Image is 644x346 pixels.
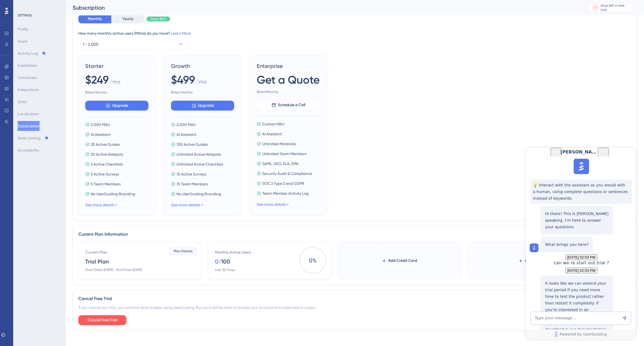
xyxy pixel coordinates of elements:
button: Team [18,36,27,46]
a: See more details > [85,203,117,207]
div: Monthly Active Users [215,249,251,256]
button: Localization [18,109,39,119]
button: Profile [18,24,28,34]
button: Subscription [18,121,40,131]
span: Save 30% [151,17,166,21]
button: Monthly [78,15,111,23]
div: Current Plan Information [78,231,632,238]
span: Unlimited Active Checklists [176,161,223,167]
div: Trial Plan [85,258,109,265]
span: / mo [196,78,207,88]
button: Yearly [111,15,144,23]
div: If you cancel your trial, you won't be able to keep using UserGuiding. But you'll still be able t... [78,304,632,311]
a: See more details > [171,203,203,207]
span: Custom MAU [262,121,284,127]
span: AI Assistant [91,131,110,138]
span: Billed Monthly [85,90,148,95]
span: Security Audit & Compliance [262,170,312,177]
button: Containers [18,73,37,83]
span: $249 [85,72,109,87]
div: Current Plan [85,249,107,256]
span: 2 Active Checklists [91,161,123,167]
button: Installation [18,61,37,70]
span: AI Assistant [176,131,196,138]
button: Rate Limiting [18,133,49,143]
div: Subscription [73,4,575,12]
span: Upgrade [198,102,214,109]
button: Integrations [18,85,39,95]
button: Data [18,97,27,107]
button: Add Credit Card [373,256,426,266]
button: Upgrade [85,101,148,111]
div: SETTINGS [18,13,62,18]
span: 2,000 MAU [176,121,196,128]
button: 1 - 2,000 [78,39,188,50]
span: 5 Active Surveys [91,171,119,177]
div: Send Message [96,168,101,173]
span: SAML, SSO, SLA, DPA [262,160,298,167]
span: 1 - 2,000 [83,41,98,48]
span: 5 Team Members [91,181,121,187]
div: Start Date: [DATE] - End Date: [DATE] [85,268,142,272]
span: Add-ons [525,257,540,264]
button: Add-ons [510,256,549,266]
button: Upgrade [171,101,234,111]
span: Plan Details [174,249,193,253]
div: 0 [595,6,597,10]
span: Get a Quote [257,72,320,87]
div: Cancel Free Trial [78,295,632,302]
a: See more details > [257,202,289,207]
span: Starter [85,62,148,70]
span: $499 [171,72,195,87]
span: Cancel Free Trial [88,317,117,323]
span: Unlimited Active Hotspots [176,151,221,158]
span: 25 Active Guides [91,141,120,148]
span: Team Member Activity Log [262,190,309,197]
span: 100 Active Guides [176,141,208,148]
span: Schedule a Call [278,102,305,108]
span: Unlimited Materials [262,141,296,147]
div: / 100 [219,258,230,265]
span: 2,000 MAU [91,121,110,128]
div: How many monthly active users (MAUs) do you have? [78,30,632,37]
span: 10 Active Surveys [176,171,206,177]
span: AI Assistant [262,131,282,137]
span: Enterprise [257,62,320,70]
button: Accessibility [18,145,39,155]
button: Cancel Free Trial [78,315,126,325]
button: Plan Details [169,247,197,256]
span: No UserGuiding Branding [91,191,135,197]
div: Last 30 Days [215,268,235,272]
span: Billed Monthly [171,90,234,95]
span: Growth [171,62,234,70]
a: Learn More [171,31,191,35]
span: Powered by UserGuiding [34,183,81,190]
p: It looks like we can extend your trial period if you need more time to test the product rather th... [19,132,83,192]
div: 0 [215,258,219,265]
span: 0 % [299,247,327,274]
span: Add Credit Card [388,257,417,264]
textarea: AI Assistant Text Input [4,164,106,177]
span: Upgrade [112,102,128,109]
span: / mo [109,78,120,88]
button: Activity Log [18,48,46,58]
button: Schedule a Call [257,100,320,110]
span: Billed Monthly [257,90,320,94]
span: 15 Team Members [176,181,208,187]
div: days left in free trial [601,3,631,12]
span: 20 Active Hotspots [91,151,123,158]
span: Unlimited Team Members [262,150,306,157]
iframe: UserGuiding AI Assistant [526,148,636,339]
span: No UserGuiding Branding [176,191,221,197]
